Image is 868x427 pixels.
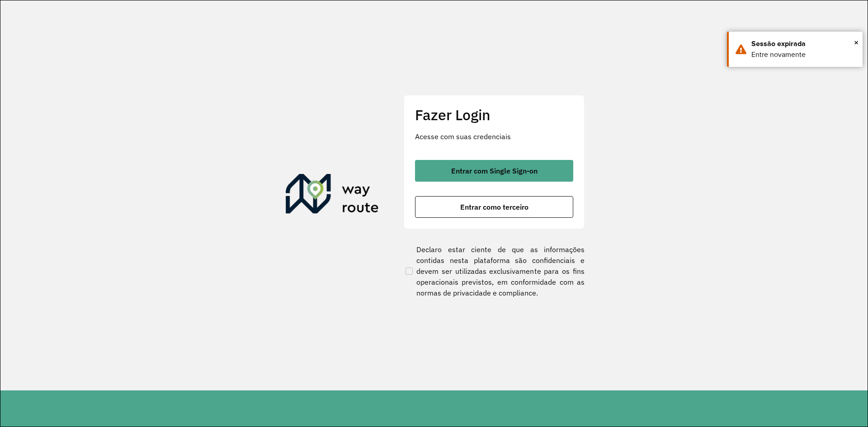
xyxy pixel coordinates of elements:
[415,196,573,218] button: button
[415,131,573,142] p: Acesse com suas credenciais
[460,203,528,211] span: Entrar como terceiro
[286,174,379,217] img: Roteirizador AmbevTech
[751,49,856,60] div: Entre novamente
[451,167,538,174] span: Entrar com Single Sign-on
[404,244,585,298] label: Declaro estar ciente de que as informações contidas nesta plataforma são confidenciais e devem se...
[751,38,856,49] div: Sessão expirada
[415,106,573,123] h2: Fazer Login
[854,36,859,49] button: Close
[854,36,859,49] span: ×
[415,160,573,182] button: button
